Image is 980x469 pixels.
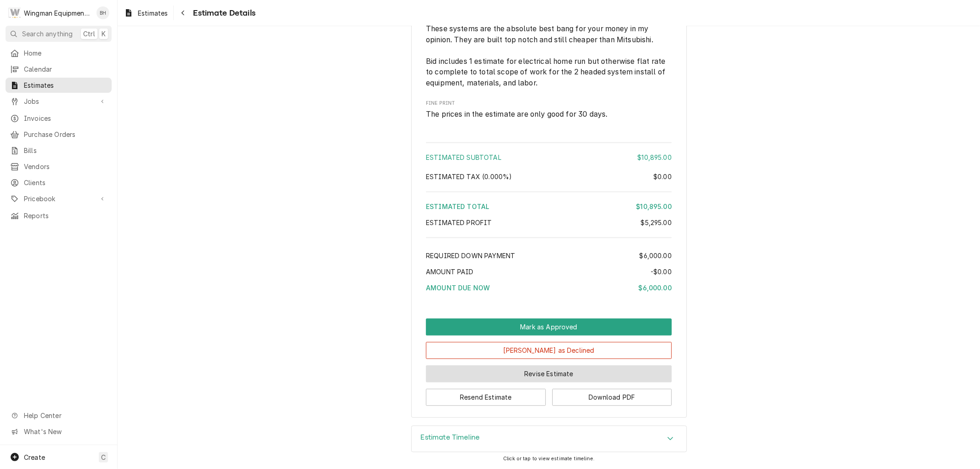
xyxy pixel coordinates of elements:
[426,219,492,226] span: Estimated Profit
[426,139,672,299] div: Amount Summary
[24,64,107,74] span: Calendar
[426,359,672,382] div: Button Group Row
[96,6,109,19] div: Brady Hale's Avatar
[426,218,672,227] div: Estimated Profit
[6,191,112,206] a: Go to Pricebook
[639,283,672,293] div: $6,000.00
[24,8,91,18] div: Wingman Equipment Solutions
[552,389,672,406] button: Download PDF
[426,173,512,181] span: Estimated Tax ( 0.000% )
[22,29,73,39] span: Search anything
[6,45,112,61] a: Home
[176,6,190,20] button: Navigate back
[6,127,112,142] a: Purchase Orders
[426,153,501,161] span: Estimated Subtotal
[503,456,595,462] span: Click or tap to view estimate timeline.
[426,382,672,406] div: Button Group Row
[426,318,672,335] div: Button Group Row
[412,426,686,452] div: Accordion Header
[6,26,112,42] button: Search anythingCtrlK
[6,94,112,109] a: Go to Jobs
[426,318,672,406] div: Button Group
[24,130,107,139] span: Purchase Orders
[8,6,21,19] div: Wingman Equipment Solutions's Avatar
[426,4,672,89] div: Notes to Client
[653,172,672,181] div: $0.00
[6,143,112,158] a: Bills
[24,427,106,436] span: What's New
[6,424,112,439] a: Go to What's New
[8,6,21,19] div: W
[24,411,106,420] span: Help Center
[83,29,95,39] span: Ctrl
[636,202,672,211] div: $10,895.00
[6,175,112,190] a: Clients
[96,6,109,19] div: BH
[426,318,672,335] button: Mark as Approved
[24,178,107,187] span: Clients
[24,80,107,90] span: Estimates
[6,159,112,174] a: Vendors
[426,172,672,181] div: Estimated Tax
[426,335,672,359] div: Button Group Row
[102,29,106,39] span: K
[637,153,672,162] div: $10,895.00
[426,100,672,107] span: Fine Print
[426,284,490,292] span: Amount Due Now
[426,365,672,382] button: Revise Estimate
[138,8,168,18] span: Estimates
[426,110,607,119] span: The prices in the estimate are only good for 30 days.
[426,389,546,406] button: Resend Estimate
[412,426,686,452] button: Accordion Details Expand Trigger
[120,6,171,21] a: Estimates
[24,113,107,123] span: Invoices
[426,267,672,277] div: Amount Paid
[426,100,672,119] div: Fine Print
[421,433,480,442] h3: Estimate Timeline
[24,162,107,171] span: Vendors
[24,96,93,106] span: Jobs
[426,153,672,162] div: Estimated Subtotal
[426,283,672,293] div: Amount Due Now
[24,194,93,203] span: Pricebook
[24,146,107,155] span: Bills
[426,342,672,359] button: [PERSON_NAME] as Declined
[101,452,106,462] span: C
[426,203,489,210] span: Estimated Total
[6,62,112,77] a: Calendar
[651,267,672,277] div: -$0.00
[640,251,672,260] div: $6,000.00
[24,453,45,461] span: Create
[426,12,672,88] span: Notes to Client
[426,268,474,276] span: Amount Paid
[641,218,672,227] div: $5,295.00
[190,7,255,19] span: Estimate Details
[411,425,687,452] div: Estimate Timeline
[426,202,672,211] div: Estimated Total
[6,208,112,223] a: Reports
[6,111,112,126] a: Invoices
[426,252,515,260] span: Required Down Payment
[6,78,112,93] a: Estimates
[426,109,672,120] span: Fine Print
[24,48,107,58] span: Home
[24,211,107,220] span: Reports
[6,408,112,423] a: Go to Help Center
